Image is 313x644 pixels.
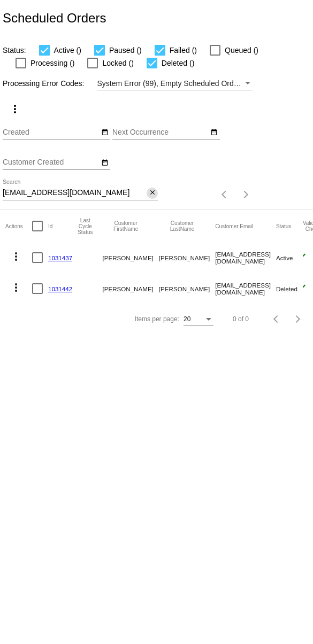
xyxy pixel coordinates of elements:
[3,46,26,55] span: Status:
[215,223,253,229] button: Change sorting for CustomerEmail
[276,254,293,261] span: Active
[48,285,72,292] a: 1031442
[162,57,194,69] span: Deleted ()
[170,44,197,57] span: Failed ()
[102,220,149,232] button: Change sorting for CustomerFirstName
[3,128,99,137] input: Created
[215,273,276,304] mat-cell: [EMAIL_ADDRESS][DOMAIN_NAME]
[109,44,142,57] span: Paused ()
[9,103,21,115] mat-icon: more_vert
[210,128,218,137] mat-icon: date_range
[184,316,213,323] mat-select: Items per page:
[225,44,258,57] span: Queued ()
[101,159,109,167] mat-icon: date_range
[276,223,291,229] button: Change sorting for Status
[97,77,253,90] mat-select: Filter by Processing Error Codes
[276,285,297,292] span: Deleted
[159,273,215,304] mat-cell: [PERSON_NAME]
[287,308,309,330] button: Next page
[78,218,93,235] button: Change sorting for LastProcessingCycleId
[135,315,179,323] div: Items per page:
[48,254,72,261] a: 1031437
[102,242,158,273] mat-cell: [PERSON_NAME]
[159,242,215,273] mat-cell: [PERSON_NAME]
[215,242,276,273] mat-cell: [EMAIL_ADDRESS][DOMAIN_NAME]
[5,210,32,242] mat-header-cell: Actions
[10,250,22,263] mat-icon: more_vert
[30,57,74,69] span: Processing ()
[112,128,209,137] input: Next Occurrence
[3,11,106,26] h2: Scheduled Orders
[102,57,133,69] span: Locked ()
[3,189,147,197] input: Search
[149,189,156,197] mat-icon: close
[266,308,287,330] button: Previous page
[54,44,81,57] span: Active ()
[48,223,52,229] button: Change sorting for Id
[159,220,205,232] button: Change sorting for CustomerLastName
[3,158,99,167] input: Customer Created
[184,315,190,323] span: 20
[10,281,22,294] mat-icon: more_vert
[214,184,235,205] button: Previous page
[3,79,85,88] span: Processing Error Codes:
[233,315,249,323] div: 0 of 0
[102,273,158,304] mat-cell: [PERSON_NAME]
[101,128,109,137] mat-icon: date_range
[147,188,158,199] button: Clear
[235,184,257,205] button: Next page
